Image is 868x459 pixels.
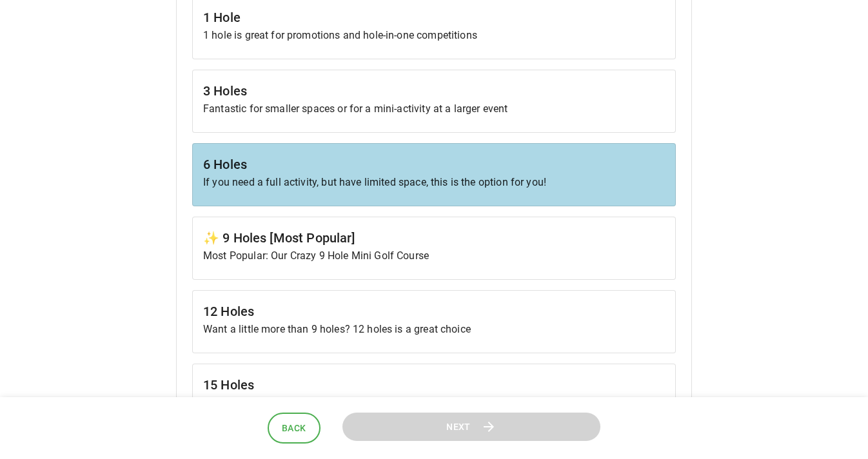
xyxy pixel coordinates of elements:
span: Next [446,419,471,435]
h6: ✨ 9 Holes [Most Popular] [203,228,665,248]
p: If you need a full activity, but have limited space, this is the option for you! [203,175,665,190]
h6: 6 Holes [203,154,665,175]
h6: 1 Hole [203,7,665,28]
span: Back [282,420,306,436]
p: Most Popular: Our Crazy 9 Hole Mini Golf Course [203,248,665,264]
p: Fantastic for smaller spaces or for a mini-activity at a larger event [203,101,665,117]
p: 1 hole is great for promotions and hole-in-one competitions [203,28,665,43]
p: Want a little more than 9 holes? 12 holes is a great choice [203,322,665,337]
h6: 15 Holes [203,375,665,395]
button: Next [342,413,600,442]
p: If you want more courses, but don't have the space for a full 18, this is the way to go! [203,395,665,411]
h6: 12 Holes [203,301,665,322]
button: Back [268,413,321,444]
h6: 3 Holes [203,81,665,101]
